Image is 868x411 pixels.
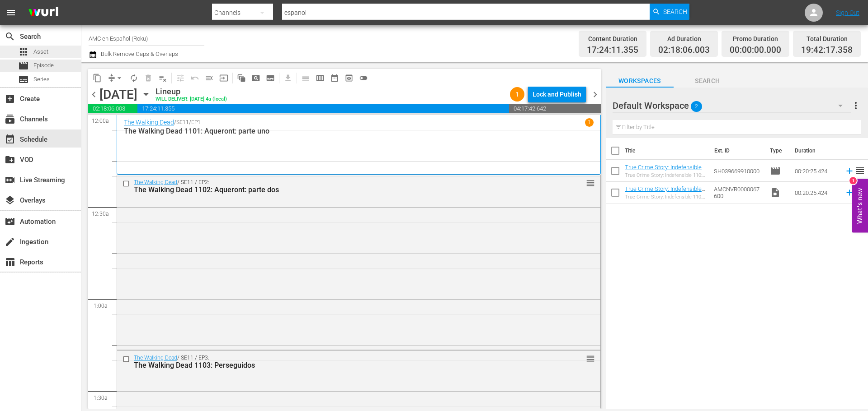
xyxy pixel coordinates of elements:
div: Promo Duration [730,32,781,45]
p: The Walking Dead 1101: Aqueront: parte uno [124,127,594,135]
span: Refresh All Search Blocks [231,69,249,87]
span: reorder [586,354,595,364]
span: Customize Events [170,69,188,87]
span: menu_open [205,74,214,83]
span: Video [770,187,781,198]
span: 24 hours Lineup View is OFF [356,71,371,85]
div: Lineup [156,87,227,97]
div: True Crime Story: Indefensible 110: El elefante en el útero [625,172,707,178]
span: Ingestion [5,236,15,247]
span: chevron_right [590,89,601,100]
a: True Crime Story: Indefensible 110: El elefante en el útero [625,164,705,177]
span: calendar_view_week_outlined [316,74,325,83]
span: Copy Lineup [90,71,104,85]
span: Revert to Primary Episode [188,71,202,85]
span: 00:00:00.000 [730,45,781,55]
span: Day Calendar View [295,69,313,87]
a: Sign Out [836,9,859,16]
div: Default Workspace [613,93,851,118]
span: Clear Lineup [156,71,170,85]
div: / SE11 / EP2: [134,179,550,194]
div: Content Duration [587,32,638,45]
svg: Add to Schedule [844,166,854,176]
span: Live Streaming [5,175,15,185]
div: Lock and Publish [533,86,581,102]
p: SE11 / [176,119,191,125]
span: Reports [5,257,15,268]
span: Create [5,93,15,104]
span: 02:18:06.003 [88,104,137,113]
td: 00:20:25.424 [791,182,841,203]
span: content_copy [93,74,102,83]
button: more_vert [850,95,861,116]
a: The Walking Dead [134,355,177,361]
span: Episode [18,60,29,71]
a: The Walking Dead [134,179,177,185]
span: toggle_off [359,74,368,83]
div: WILL DELIVER: [DATE] 4a (local) [156,97,227,102]
td: SH039669910000 [710,160,766,182]
span: pageview_outlined [251,74,260,83]
span: Bulk Remove Gaps & Overlaps [99,51,178,57]
span: Search [674,75,741,87]
span: Channels [5,114,15,125]
button: reorder [586,354,595,363]
span: Loop Content [127,71,141,85]
span: Asset [33,47,48,56]
span: arrow_drop_down [115,74,124,83]
span: preview_outlined [344,74,354,83]
span: autorenew_outlined [129,74,138,83]
span: Series [18,74,29,85]
button: reorder [586,178,595,187]
span: auto_awesome_motion_outlined [237,74,246,83]
span: subtitles_outlined [266,74,275,83]
div: The Walking Dead 1103: Perseguidos [134,361,550,369]
th: Ext. ID [709,138,764,163]
span: playlist_remove_outlined [158,74,167,83]
span: more_vert [850,100,861,111]
span: Update Metadata from Key Asset [217,71,231,85]
span: Search [5,31,15,42]
span: date_range_outlined [330,74,339,83]
span: menu [5,7,16,18]
span: 02:18:06.003 [658,45,710,55]
span: Asset [18,46,29,57]
span: reorder [854,165,865,176]
div: 1 [849,177,857,184]
span: reorder [586,178,595,188]
span: input [219,74,228,83]
span: VOD [5,154,15,165]
span: Overlays [5,195,15,206]
span: Episode [770,166,781,176]
span: Automation [5,216,15,227]
span: 04:17:42.642 [509,104,601,113]
a: True Crime Story: Indefensible 110: El elefante en el útero [625,185,705,199]
button: Search [650,4,689,20]
div: True Crime Story: Indefensible 110: El elefante en el útero [625,194,707,200]
span: 17:24:11.355 [587,45,638,55]
span: Fill episodes with ad slates [202,71,217,85]
span: Select an event to delete [141,71,156,85]
p: 1 [588,119,591,125]
div: The Walking Dead 1102: Aqueront: parte dos [134,185,550,194]
th: Title [625,138,709,163]
span: Search [663,4,687,20]
th: Duration [789,138,844,163]
div: Ad Duration [658,32,710,45]
button: Open Feedback Widget [852,179,868,232]
svg: Add to Schedule [844,188,854,198]
div: / SE11 / EP3: [134,355,550,369]
span: Series [33,75,50,84]
button: Lock and Publish [528,86,586,102]
span: Remove Gaps & Overlaps [104,71,127,85]
span: 1 [510,91,524,98]
td: AMCNVR0000067600 [710,182,766,203]
span: Schedule [5,134,15,145]
span: Episode [33,61,54,70]
span: View Backup [342,71,356,85]
span: Create Search Block [249,71,263,85]
span: chevron_left [88,89,99,100]
span: 2 [691,97,702,116]
span: 19:42:17.358 [801,45,853,55]
td: 00:20:25.424 [791,160,841,182]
